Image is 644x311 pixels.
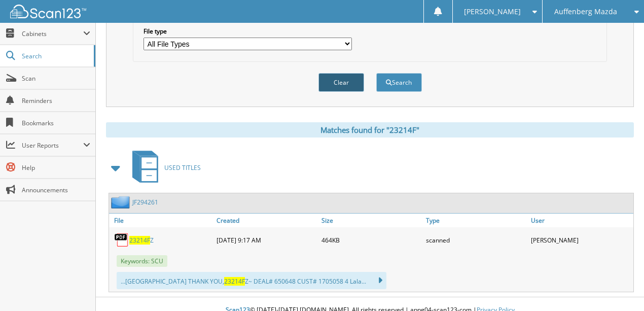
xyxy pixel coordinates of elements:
span: Scan [22,74,90,83]
iframe: Chat Widget [593,262,644,311]
span: Cabinets [22,29,83,38]
div: [DATE] 9:17 AM [214,230,319,250]
div: ...[GEOGRAPHIC_DATA] THANK YOU, Z~ DEAL# 650648 CUST# 1705058 4 Lala... [117,272,386,289]
span: Announcements [22,186,90,194]
span: USED TITLES [164,163,201,172]
span: 23214F [129,236,150,245]
a: File [109,214,214,227]
div: Matches found for "23214F" [106,122,634,137]
a: Created [214,214,319,227]
button: Clear [318,73,364,92]
span: Reminders [22,96,90,105]
button: Search [376,73,422,92]
a: Type [423,214,528,227]
span: Keywords: SCU [117,255,167,267]
div: scanned [423,230,528,250]
span: 23214F [224,277,245,286]
span: Bookmarks [22,119,90,127]
a: User [528,214,633,227]
a: USED TITLES [126,148,201,188]
label: File type [144,27,352,36]
a: Size [319,214,424,227]
span: Help [22,163,90,172]
img: PDF.png [114,232,129,248]
span: Search [22,52,89,60]
span: [PERSON_NAME] [464,9,521,15]
div: [PERSON_NAME] [528,230,633,250]
img: folder2.png [111,196,132,209]
span: User Reports [22,141,83,150]
a: JF294261 [132,198,158,206]
div: 464KB [319,230,424,250]
span: Auffenberg Mazda [554,9,617,15]
a: 23214FZ [129,236,154,245]
img: scan123-logo-white.svg [10,5,86,18]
